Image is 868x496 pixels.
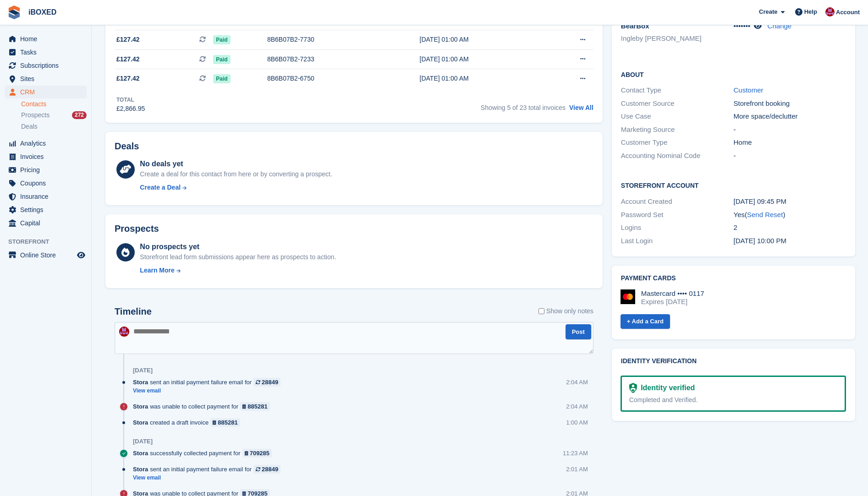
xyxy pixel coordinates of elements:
a: menu [5,249,87,262]
div: Account Created [621,196,734,207]
a: menu [5,164,87,176]
button: Post [566,324,591,339]
a: Send Reset [747,211,783,218]
div: Contact Type [621,85,734,96]
a: menu [5,203,87,216]
span: Stora [133,402,148,411]
div: 709285 [250,449,269,458]
div: 28849 [262,378,278,387]
a: 885281 [210,418,240,427]
label: Show only notes [538,306,593,316]
div: Create a deal for this contact from here or by converting a prospect. [140,169,332,179]
span: Create [759,7,777,16]
span: Subscriptions [20,59,75,72]
div: [DATE] 01:00 AM [420,74,545,83]
span: Deals [21,122,38,131]
a: 885281 [240,402,270,411]
div: 885281 [218,418,237,427]
span: Stora [133,378,148,387]
span: Invoices [20,150,75,163]
span: Tasks [20,46,75,59]
div: Total [116,96,145,104]
span: ( ) [745,211,785,218]
span: Storefront [8,237,91,246]
div: successfully collected payment for [133,449,276,458]
div: 272 [72,111,87,119]
a: menu [5,217,87,229]
a: Contacts [21,100,87,109]
div: 8B6B07B2-6750 [267,74,390,83]
div: [DATE] [133,438,153,445]
span: Help [804,7,817,16]
h2: Timeline [115,306,152,317]
div: Last Login [621,236,734,246]
span: £127.42 [116,74,140,83]
a: Prospects 272 [21,110,87,120]
h2: Payment cards [621,275,846,282]
div: 8B6B07B2-7233 [267,55,390,64]
span: Prospects [21,111,49,120]
div: sent an initial payment failure email for [133,378,285,387]
time: 2023-11-18 22:00:56 UTC [734,237,787,245]
a: Preview store [76,250,87,261]
span: Pricing [20,164,75,176]
a: + Add a Card [621,314,670,329]
a: menu [5,137,87,150]
a: iBOXED [25,5,60,20]
a: Change [768,22,792,30]
img: Amanda Forder [825,7,835,16]
span: Insurance [20,190,75,203]
a: 28849 [253,465,280,474]
div: 2 [734,223,846,233]
a: menu [5,150,87,163]
a: View All [569,104,593,111]
div: Yes [734,210,846,220]
img: Identity Verification Ready [629,383,637,393]
img: Mastercard Logo [621,289,635,304]
div: [DATE] 09:45 PM [734,196,846,207]
div: - [734,125,846,135]
span: Stora [133,449,148,458]
span: Paid [213,35,230,44]
div: [DATE] 01:00 AM [420,55,545,64]
div: Learn More [140,266,174,275]
div: Customer Source [621,98,734,109]
span: Online Store [20,249,75,262]
div: 8B6B07B2-7730 [267,35,390,44]
img: stora-icon-8386f47178a22dfd0bd8f6a31ec36ba5ce8667c1dd55bd0f319d3a0aa187defe.svg [7,5,21,19]
div: [DATE] 01:00 AM [420,35,545,44]
h2: Identity verification [621,358,846,365]
a: Learn More [140,266,336,275]
div: sent an initial payment failure email for [133,465,285,474]
span: Settings [20,203,75,216]
span: CRM [20,86,75,98]
a: Deals [21,122,87,131]
div: Create a Deal [140,183,181,192]
div: Accounting Nominal Code [621,151,734,161]
div: Use Case [621,111,734,122]
div: Customer Type [621,137,734,148]
img: Amanda Forder [119,327,129,337]
span: Stora [133,418,148,427]
input: Show only notes [538,306,544,316]
div: Logins [621,223,734,233]
span: Sites [20,72,75,85]
a: View email [133,474,285,482]
h2: About [621,70,846,79]
div: Mastercard •••• 0117 [641,289,704,298]
div: 11:23 AM [563,449,588,458]
div: - [734,151,846,161]
li: Ingleby [PERSON_NAME] [621,33,734,44]
div: 2:04 AM [566,378,588,387]
span: Paid [213,74,230,83]
div: 2:01 AM [566,465,588,474]
div: was unable to collect payment for [133,402,275,411]
a: menu [5,86,87,98]
div: 1:00 AM [566,418,588,427]
div: Password Set [621,210,734,220]
span: Showing 5 of 23 total invoices [481,104,566,111]
a: menu [5,33,87,45]
h2: Deals [115,141,139,152]
div: Marketing Source [621,125,734,135]
a: Customer [734,86,764,94]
